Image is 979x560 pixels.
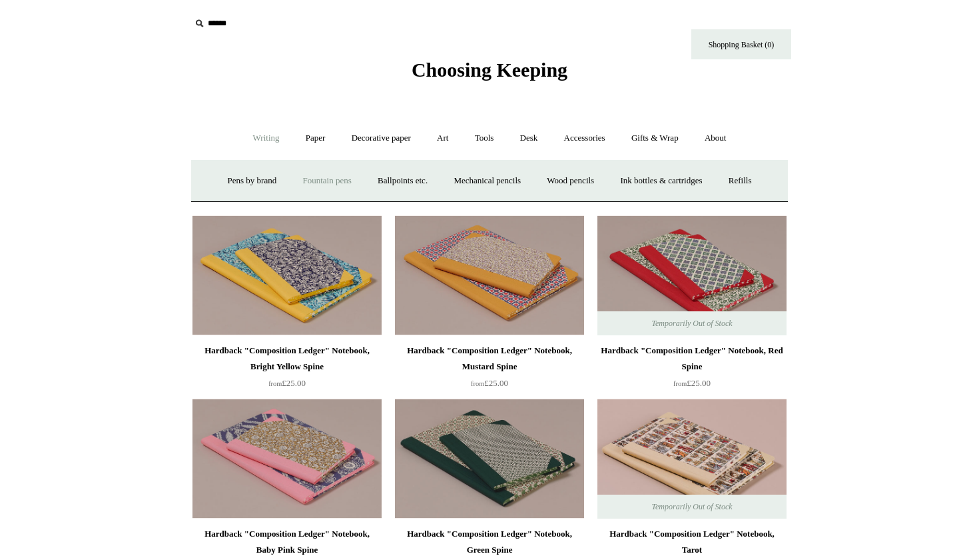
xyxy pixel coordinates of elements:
a: Hardback "Composition Ledger" Notebook, Red Spine Hardback "Composition Ledger" Notebook, Red Spi... [597,215,787,335]
img: Hardback "Composition Ledger" Notebook, Green Spine [395,399,584,519]
a: Hardback "Composition Ledger" Notebook, Tarot Hardback "Composition Ledger" Notebook, Tarot Tempo... [597,399,787,519]
span: Temporarily Out of Stock [638,495,745,519]
img: Hardback "Composition Ledger" Notebook, Red Spine [597,215,787,335]
div: Hardback "Composition Ledger" Notebook, Mustard Spine [398,343,581,375]
span: £25.00 [268,378,306,388]
a: Tools [463,121,506,156]
a: Pens by brand [216,163,289,199]
div: Hardback "Composition Ledger" Notebook, Baby Pink Spine [196,526,378,558]
span: Temporarily Out of Stock [638,311,745,335]
img: Hardback "Composition Ledger" Notebook, Mustard Spine [395,215,584,335]
a: Paper [294,121,338,156]
div: Hardback "Composition Ledger" Notebook, Bright Yellow Spine [196,343,378,375]
a: Fountain pens [290,163,363,199]
div: Hardback "Composition Ledger" Notebook, Tarot [601,526,783,558]
span: from [673,380,687,387]
span: from [268,380,282,387]
img: Hardback "Composition Ledger" Notebook, Tarot [597,399,787,519]
a: Hardback "Composition Ledger" Notebook, Mustard Spine from£25.00 [395,343,584,397]
span: £25.00 [471,378,508,388]
span: from [471,380,484,387]
a: Decorative paper [340,121,423,156]
a: Refills [717,163,764,199]
a: Mechanical pencils [442,163,533,199]
a: Hardback "Composition Ledger" Notebook, Red Spine from£25.00 [597,343,787,397]
span: Choosing Keeping [412,59,567,81]
a: Hardback "Composition Ledger" Notebook, Bright Yellow Spine Hardback "Composition Ledger" Noteboo... [192,215,382,335]
a: About [693,121,739,156]
a: Hardback "Composition Ledger" Notebook, Mustard Spine Hardback "Composition Ledger" Notebook, Mus... [395,215,584,335]
img: Hardback "Composition Ledger" Notebook, Bright Yellow Spine [192,215,382,335]
a: Shopping Basket (0) [691,29,791,59]
a: Writing [241,121,292,156]
a: Choosing Keeping [412,69,567,79]
a: Accessories [552,121,617,156]
div: Hardback "Composition Ledger" Notebook, Red Spine [601,343,783,375]
a: Hardback "Composition Ledger" Notebook, Baby Pink Spine Hardback "Composition Ledger" Notebook, B... [192,399,382,519]
img: Hardback "Composition Ledger" Notebook, Baby Pink Spine [192,399,382,519]
div: Hardback "Composition Ledger" Notebook, Green Spine [398,526,581,558]
a: Hardback "Composition Ledger" Notebook, Green Spine Hardback "Composition Ledger" Notebook, Green... [395,399,584,519]
a: Art [425,121,460,156]
a: Ink bottles & cartridges [608,163,714,199]
a: Wood pencils [535,163,606,199]
a: Desk [508,121,550,156]
a: Gifts & Wrap [619,121,691,156]
a: Hardback "Composition Ledger" Notebook, Bright Yellow Spine from£25.00 [192,343,382,397]
span: £25.00 [673,378,711,388]
a: Ballpoints etc. [366,163,440,199]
